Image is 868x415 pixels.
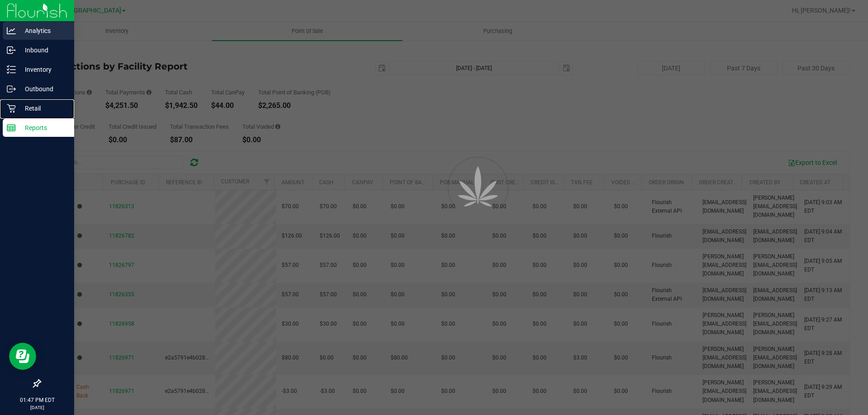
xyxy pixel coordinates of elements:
inline-svg: Inbound [7,46,16,55]
p: Inbound [16,45,70,56]
inline-svg: Retail [7,104,16,113]
p: Analytics [16,25,70,36]
p: Outbound [16,84,70,94]
inline-svg: Analytics [7,26,16,35]
p: Retail [16,103,70,114]
p: Inventory [16,64,70,75]
inline-svg: Reports [7,123,16,132]
p: [DATE] [4,404,70,411]
iframe: Resource center [9,343,36,370]
inline-svg: Inventory [7,65,16,74]
p: 01:47 PM EDT [4,396,70,404]
inline-svg: Outbound [7,84,16,93]
p: Reports [16,122,70,133]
